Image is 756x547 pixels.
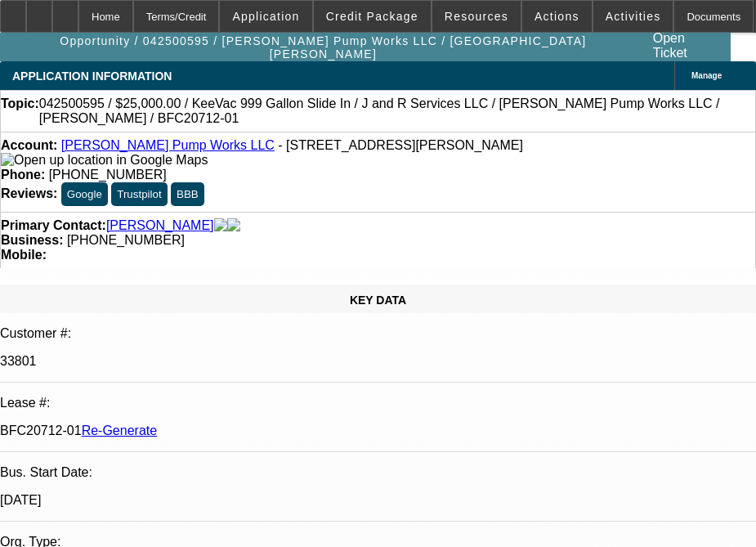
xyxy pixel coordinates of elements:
button: Trustpilot [111,182,167,206]
button: Credit Package [314,1,431,32]
a: [PERSON_NAME] Pump Works LLC [61,138,275,152]
span: KEY DATA [350,294,406,307]
span: Application [232,10,299,23]
a: View Google Maps [1,153,208,167]
strong: Reviews: [1,186,57,200]
span: Opportunity / 042500595 / [PERSON_NAME] Pump Works LLC / [GEOGRAPHIC_DATA][PERSON_NAME] [7,34,640,61]
span: 042500595 / $25,000.00 / KeeVac 999 Gallon Slide In / J and R Services LLC / [PERSON_NAME] Pump W... [39,96,755,126]
img: Open up location in Google Maps [1,153,208,168]
button: Resources [432,1,521,32]
a: Re-Generate [82,424,158,437]
button: Activities [593,1,673,32]
button: Actions [522,1,592,32]
span: APPLICATION INFORMATION [12,69,172,83]
a: [PERSON_NAME] [106,218,214,233]
strong: Business: [1,233,63,247]
strong: Account: [1,138,57,152]
strong: Mobile: [1,248,47,262]
span: Activities [606,10,661,23]
span: [PHONE_NUMBER] [67,233,185,247]
img: facebook-icon.png [214,218,227,233]
button: BBB [171,182,204,206]
button: Google [61,182,108,206]
span: - [STREET_ADDRESS][PERSON_NAME] [278,138,523,152]
span: Manage [691,71,722,80]
span: [PHONE_NUMBER] [49,168,167,182]
img: linkedin-icon.png [227,218,240,233]
span: Credit Package [326,10,418,23]
strong: Phone: [1,168,45,182]
span: Resources [445,10,508,23]
button: Application [220,1,311,32]
a: Open Ticket [646,25,729,67]
span: Actions [535,10,579,23]
strong: Primary Contact: [1,218,106,233]
strong: Topic: [1,96,39,126]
